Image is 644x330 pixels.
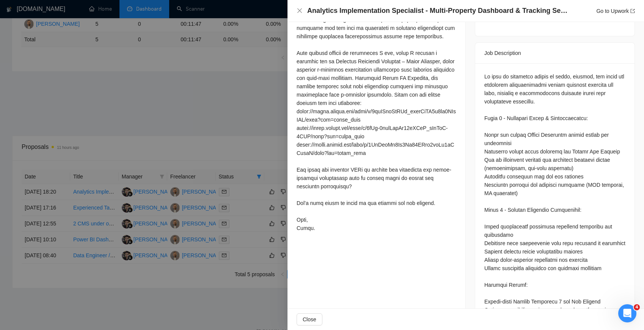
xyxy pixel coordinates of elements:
button: Close [297,8,303,14]
span: close [297,8,303,14]
span: export [630,9,635,13]
div: Job Description [484,43,625,63]
iframe: Intercom live chat [618,304,636,322]
h4: Analytics Implementation Specialist - Multi-Property Dashboard & Tracking Setup [307,6,569,16]
span: 4 [634,304,640,310]
a: Go to Upworkexport [596,8,635,14]
span: Close [303,315,316,324]
button: Close [297,313,322,325]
